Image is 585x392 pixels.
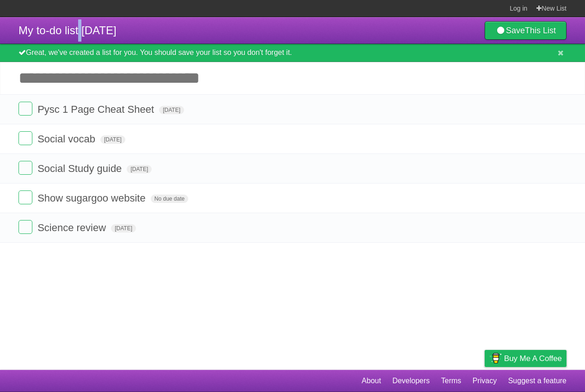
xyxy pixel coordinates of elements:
[485,350,567,367] a: Buy me a coffee
[508,372,567,390] a: Suggest a feature
[18,220,32,234] label: Done
[37,222,108,233] span: Science review
[18,131,32,145] label: Done
[111,224,136,233] span: [DATE]
[392,372,430,390] a: Developers
[127,165,152,173] span: [DATE]
[485,21,567,40] a: SaveThis List
[37,192,148,204] span: Show sugargoo website
[362,372,381,390] a: About
[18,190,32,204] label: Done
[37,163,124,174] span: Social Study guide
[504,350,562,367] span: Buy me a coffee
[159,106,184,114] span: [DATE]
[525,26,556,35] b: This List
[151,195,188,203] span: No due date
[473,372,497,390] a: Privacy
[18,161,32,175] label: Done
[18,24,117,37] span: My to-do list [DATE]
[37,133,98,145] span: Social vocab
[18,102,32,116] label: Done
[100,135,125,144] span: [DATE]
[441,372,462,390] a: Terms
[37,104,156,115] span: Pysc 1 Page Cheat Sheet
[489,350,502,366] img: Buy me a coffee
